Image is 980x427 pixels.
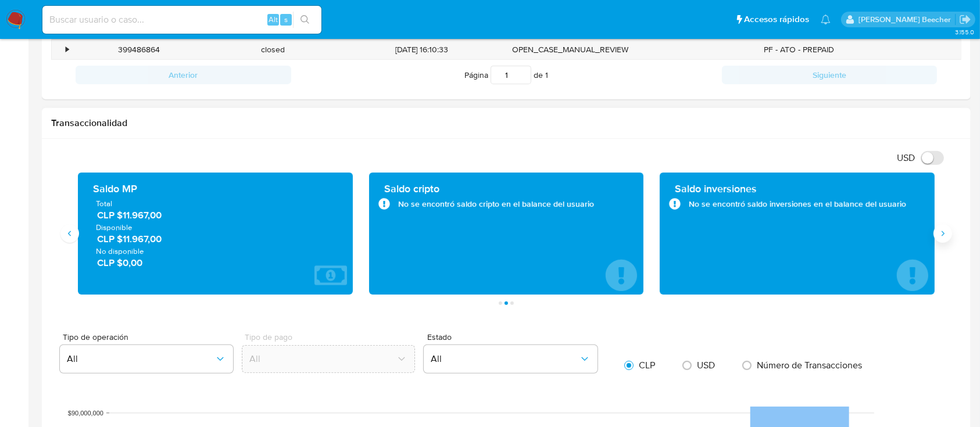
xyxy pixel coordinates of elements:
div: 399486864 [72,40,206,59]
span: Accesos rápidos [744,13,809,26]
a: Notificaciones [821,15,831,24]
span: 1 [545,69,548,81]
div: PF - ATO - PREPAID [638,40,961,59]
button: Anterior [76,66,291,84]
div: • [66,44,69,55]
a: Salir [959,13,971,26]
div: [DATE] 16:10:33 [340,40,503,59]
input: Buscar usuario o caso... [42,12,321,27]
p: camila.tresguerres@mercadolibre.com [859,14,955,25]
div: closed [206,40,341,59]
span: Página de [464,66,548,84]
span: Alt [269,14,278,25]
div: OPEN_CASE_MANUAL_REVIEW [503,40,638,59]
button: Siguiente [722,66,938,84]
button: search-icon [293,12,317,28]
h1: Transaccionalidad [51,117,961,129]
span: s [284,14,288,25]
span: 3.155.0 [955,27,974,37]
